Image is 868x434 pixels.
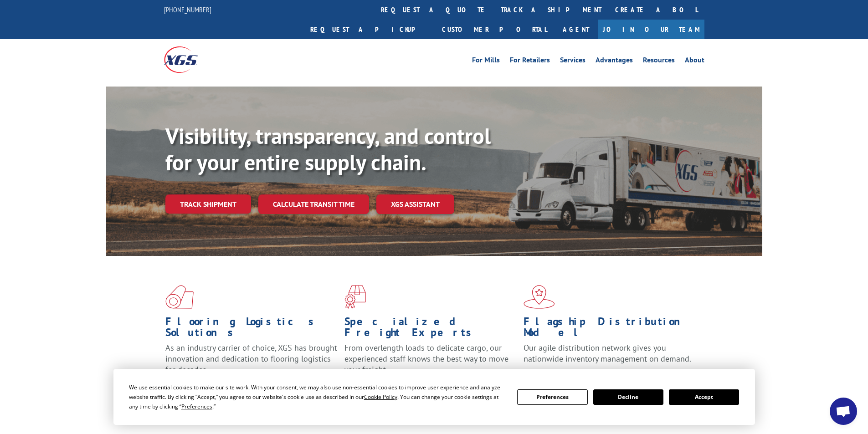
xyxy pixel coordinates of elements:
[554,20,598,39] a: Agent
[165,194,251,214] a: Track shipment
[165,122,491,176] b: Visibility, transparency, and control for your entire supply chain.
[510,56,550,66] a: For Retailers
[669,389,739,405] button: Accept
[376,194,454,214] a: XGS ASSISTANT
[524,342,691,364] span: Our agile distribution network gives you nationwide inventory management on demand.
[181,403,212,410] span: Preferences
[685,56,704,66] a: About
[113,369,755,425] div: Cookie Consent Prompt
[344,285,366,309] img: xgs-icon-focused-on-flooring-red
[560,56,586,66] a: Services
[472,56,500,66] a: For Mills
[164,5,211,14] a: [PHONE_NUMBER]
[830,398,857,425] div: Open chat
[344,316,517,342] h1: Specialized Freight Experts
[524,285,555,309] img: xgs-icon-flagship-distribution-model-red
[593,389,663,405] button: Decline
[303,20,435,39] a: Request a pickup
[596,56,633,66] a: Advantages
[364,393,397,401] span: Cookie Policy
[165,342,337,375] span: As an industry carrier of choice, XGS has brought innovation and dedication to flooring logistics...
[598,20,704,39] a: Join Our Team
[517,389,587,405] button: Preferences
[129,383,506,411] div: We use essential cookies to make our site work. With your consent, we may also use non-essential ...
[524,316,696,342] h1: Flagship Distribution Model
[165,285,194,309] img: xgs-icon-total-supply-chain-intelligence-red
[643,56,675,66] a: Resources
[344,342,517,383] p: From overlength loads to delicate cargo, our experienced staff knows the best way to move your fr...
[435,20,554,39] a: Customer Portal
[165,316,338,342] h1: Flooring Logistics Solutions
[258,194,369,214] a: Calculate transit time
